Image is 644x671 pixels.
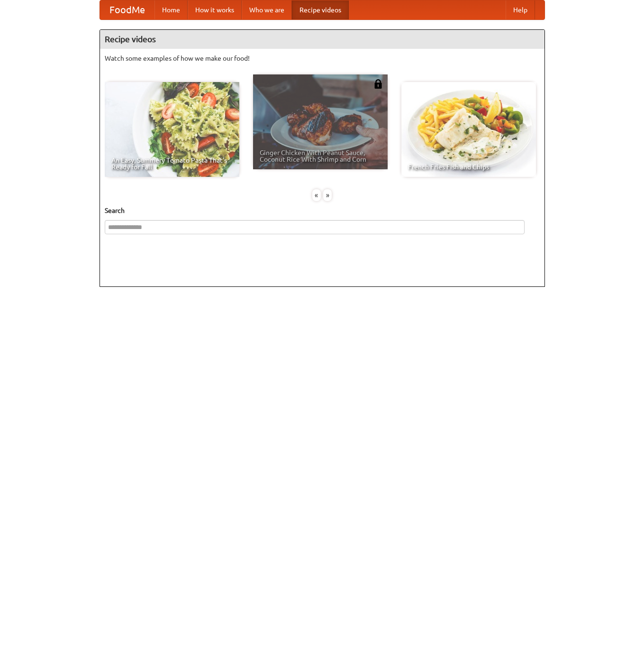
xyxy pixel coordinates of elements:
a: Help [506,0,535,19]
a: Who we are [242,0,292,19]
a: French Fries Fish and Chips [401,82,536,177]
span: An Easy, Summery Tomato Pasta That's Ready for Fall [111,157,233,170]
div: « [312,189,321,201]
p: Watch some examples of how we make our food! [105,54,540,63]
span: French Fries Fish and Chips [408,164,529,170]
a: Home [154,0,188,19]
a: An Easy, Summery Tomato Pasta That's Ready for Fall [105,82,239,177]
h4: Recipe videos [100,30,544,49]
h5: Search [105,206,540,215]
div: » [323,189,332,201]
img: 483408.png [373,79,383,89]
a: Recipe videos [292,0,349,19]
a: How it works [188,0,242,19]
a: FoodMe [100,0,154,19]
